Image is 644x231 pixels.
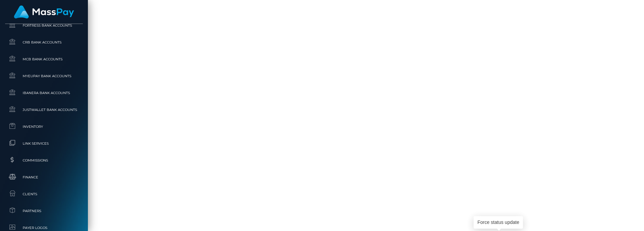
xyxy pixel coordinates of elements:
[8,156,80,164] span: Commissions
[8,55,80,63] span: MCB Bank Accounts
[5,136,83,151] a: Link Services
[5,170,83,184] a: Finance
[5,86,83,100] a: Ibanera Bank Accounts
[8,106,80,114] span: JustWallet Bank Accounts
[5,52,83,66] a: MCB Bank Accounts
[8,140,80,147] span: Link Services
[8,207,80,215] span: Partners
[5,119,83,134] a: Inventory
[5,187,83,201] a: Clients
[5,103,83,117] a: JustWallet Bank Accounts
[5,18,83,33] a: Fortress Bank Accounts
[8,72,80,80] span: MyEUPay Bank Accounts
[8,89,80,97] span: Ibanera Bank Accounts
[5,153,83,168] a: Commissions
[8,22,80,29] span: Fortress Bank Accounts
[8,190,80,198] span: Clients
[8,173,80,181] span: Finance
[8,123,80,131] span: Inventory
[14,5,74,19] img: MassPay Logo
[5,35,83,50] a: CRB Bank Accounts
[8,38,80,46] span: CRB Bank Accounts
[5,204,83,218] a: Partners
[474,216,523,229] div: Force status update
[5,69,83,83] a: MyEUPay Bank Accounts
